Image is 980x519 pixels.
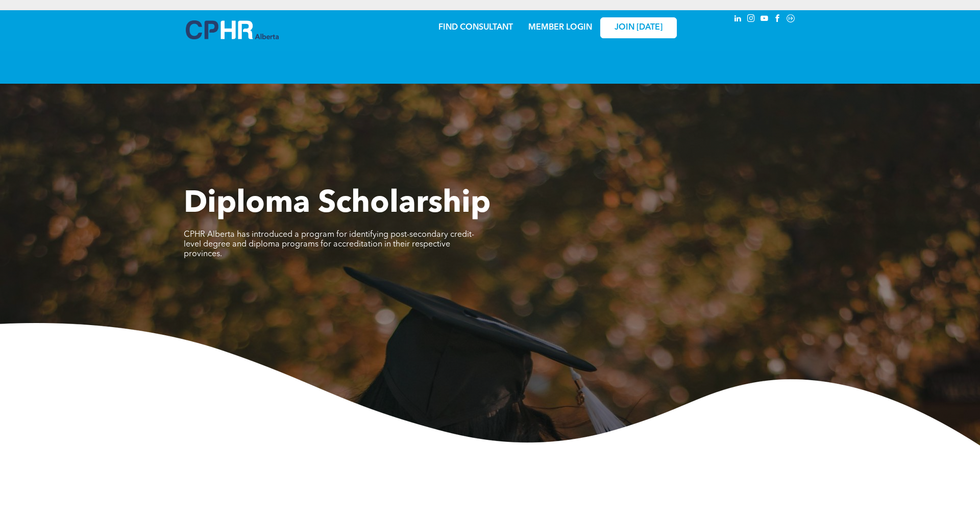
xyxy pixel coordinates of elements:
a: linkedin [732,13,743,27]
a: Social network [785,13,796,27]
a: JOIN [DATE] [600,17,677,38]
a: facebook [772,13,783,27]
a: youtube [758,13,770,27]
span: JOIN [DATE] [615,23,663,33]
span: CPHR Alberta has introduced a program for identifying post-secondary credit-level degree and dipl... [184,231,474,258]
a: instagram [745,13,756,27]
a: MEMBER LOGIN [528,23,592,32]
span: Diploma Scholarship [184,189,491,219]
a: FIND CONSULTANT [438,23,513,32]
img: A blue and white logo for cp alberta [186,20,279,39]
